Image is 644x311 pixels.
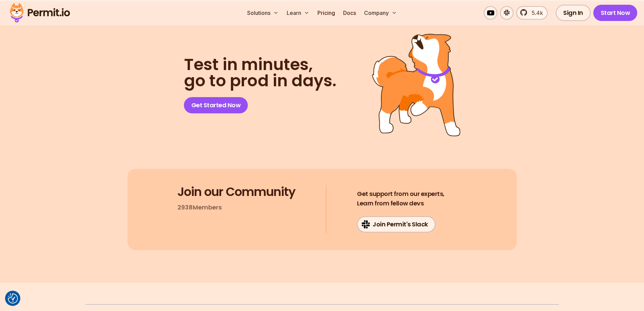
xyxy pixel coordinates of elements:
[184,57,336,89] h2: go to prod in days.
[357,189,445,208] h4: Learn from fellow devs
[8,293,18,304] img: Revisit consent button
[8,293,18,304] button: Consent Preferences
[556,5,591,21] a: Sign In
[244,6,281,20] button: Solutions
[315,6,338,20] a: Pricing
[184,57,336,73] span: Test in minutes,
[184,97,248,113] a: Get Started Now
[361,6,400,20] button: Company
[593,5,638,21] a: Start Now
[7,1,73,24] img: Permit logo
[516,6,548,20] a: 5.4k
[357,189,445,199] span: Get support from our experts,
[357,216,435,232] a: Join Permit's Slack
[177,203,222,212] p: 2938 Members
[284,6,312,20] button: Learn
[177,185,295,199] h3: Join our Community
[340,6,359,20] a: Docs
[528,9,543,17] span: 5.4k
